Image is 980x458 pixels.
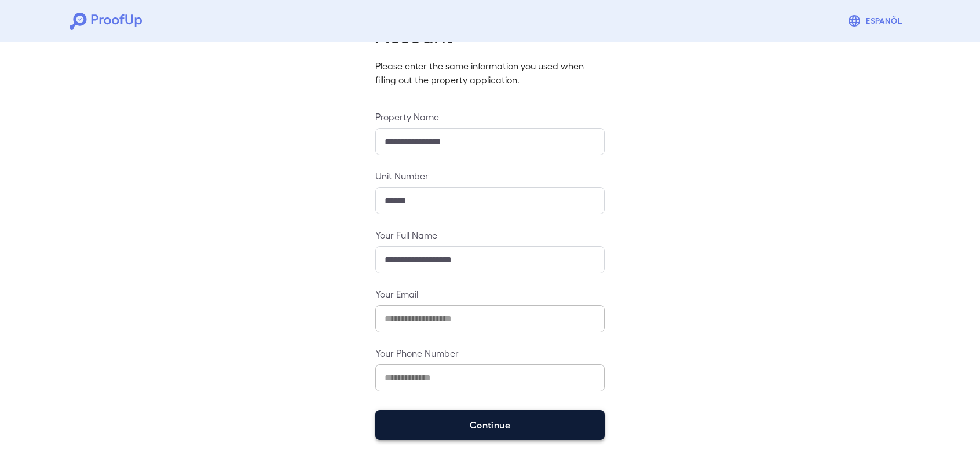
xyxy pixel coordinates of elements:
[375,346,605,360] label: Your Phone Number
[375,287,605,301] label: Your Email
[375,59,605,87] p: Please enter the same information you used when filling out the property application.
[375,110,605,123] label: Property Name
[375,228,605,241] label: Your Full Name
[843,9,910,32] button: Espanõl
[375,169,605,182] label: Unit Number
[375,410,605,440] button: Continue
